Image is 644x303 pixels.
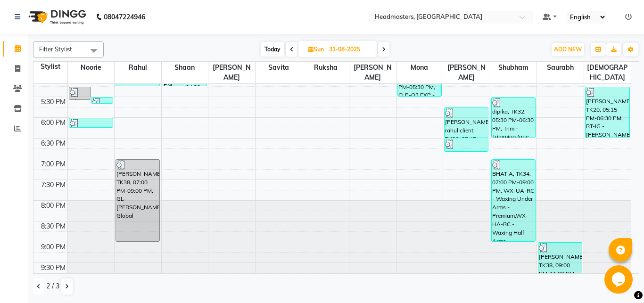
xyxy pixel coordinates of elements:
[261,42,284,57] span: Today
[39,139,67,148] div: 6:30 PM
[445,108,488,138] div: [PERSON_NAME] rahul client, TK26, 05:45 PM-06:30 PM, NL-ART - Nail Art
[492,98,535,138] div: dipika, TK32, 05:30 PM-06:30 PM, Trim - Trimming (one Length)
[396,62,443,74] span: Mona
[69,118,113,127] div: naina, TK29, 06:00 PM-06:15 PM, TH-EB - Eyebrows
[39,263,67,273] div: 9:30 PM
[46,281,59,291] span: 2 / 3
[586,87,629,138] div: [PERSON_NAME], TK20, 05:15 PM-06:30 PM, RT-IG - [PERSON_NAME] Touchup(one inch only)
[115,62,161,74] span: Rahul
[116,160,159,241] div: [PERSON_NAME], TK38, 07:00 PM-09:00 PM, GL-[PERSON_NAME] Global
[302,62,349,74] span: Ruksha
[39,45,72,53] span: Filter Stylist
[256,62,302,74] span: Savita
[162,62,208,74] span: Shaan
[492,160,535,241] div: BHATIA, TK34, 07:00 PM-09:00 PM, WX-UA-RC - Waxing Under Arms - Premium,WX-HA-RC - Waxing Half Ar...
[39,97,67,107] div: 5:30 PM
[349,62,396,83] span: [PERSON_NAME]
[91,98,113,103] div: tuba, TK33, 05:30 PM-05:40 PM, WXG-UA-RC - Under Arms
[604,265,635,294] iframe: chat widget
[39,201,67,211] div: 8:00 PM
[554,46,582,53] span: ADD NEW
[39,118,67,128] div: 6:00 PM
[39,159,67,169] div: 7:00 PM
[33,62,67,72] div: Stylist
[584,62,631,83] span: [DEMOGRAPHIC_DATA]
[443,62,490,83] span: [PERSON_NAME]
[39,180,67,190] div: 7:30 PM
[39,221,67,231] div: 8:30 PM
[537,62,584,74] span: Saurabh
[24,4,89,30] img: logo
[552,43,584,56] button: ADD NEW
[69,87,91,99] div: tuba, TK33, 05:15 PM-05:35 PM, WXG-FA-RC - Full Arms
[104,4,145,30] b: 08047224946
[326,42,373,57] input: 2025-08-31
[490,62,537,74] span: Shubham
[445,139,488,151] div: [PERSON_NAME] rahul client, TK26, 06:30 PM-06:50 PM, [GEOGRAPHIC_DATA]-PPR - Power Polish Removal
[68,62,115,74] span: Noorie
[306,46,326,53] span: Sun
[538,243,582,283] div: [PERSON_NAME], TK38, 09:00 PM-11:00 PM, GL-[PERSON_NAME] Global
[208,62,255,83] span: [PERSON_NAME]
[39,242,67,252] div: 9:00 PM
